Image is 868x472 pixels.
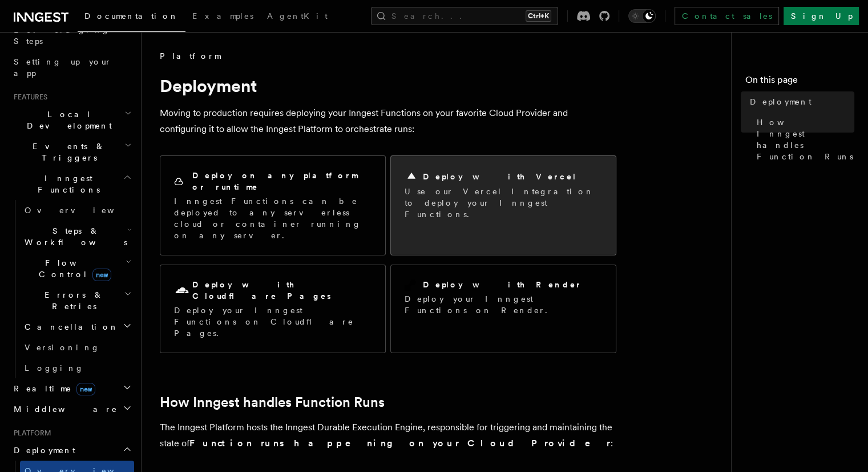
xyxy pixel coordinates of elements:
kbd: Ctrl+K [526,10,551,22]
p: Use our Vercel Integration to deploy your Inngest Functions. [405,186,602,220]
h2: Deploy with Vercel [423,171,577,182]
p: The Inngest Platform hosts the Inngest Durable Execution Engine, responsible for triggering and m... [160,419,616,451]
p: Deploy your Inngest Functions on Render. [405,293,602,316]
span: Middleware [9,403,118,415]
span: AgentKit [267,11,328,21]
button: Cancellation [20,317,134,337]
h2: Deploy with Render [423,279,582,290]
strong: Function runs happening on your Cloud Provider [189,438,611,449]
a: Setting up your app [9,51,134,83]
span: Inngest Functions [9,173,123,195]
h1: Deployment [160,75,616,96]
a: How Inngest handles Function Runs [160,394,385,410]
span: Logging [25,363,84,373]
h2: Deploy with Cloudflare Pages [192,279,372,302]
a: Deploy with Cloudflare PagesDeploy your Inngest Functions on Cloudflare Pages. [160,265,386,353]
a: Deployment [745,91,854,112]
span: Platform [160,50,220,62]
button: Inngest Functions [9,168,134,200]
a: Deploy with RenderDeploy your Inngest Functions on Render. [390,265,616,353]
button: Flow Controlnew [20,253,134,285]
button: Local Development [9,104,134,136]
span: Flow Control [20,257,126,280]
a: Versioning [20,337,134,358]
span: Overview [25,206,142,215]
p: Moving to production requires deploying your Inngest Functions on your favorite Cloud Provider an... [160,105,616,137]
h2: Deploy on any platform or runtime [192,170,372,193]
a: Contact sales [675,7,779,25]
span: Steps & Workflows [20,225,127,248]
a: Leveraging Steps [9,19,134,51]
a: How Inngest handles Function Runs [752,112,854,167]
span: Local Development [9,109,124,131]
button: Deployment [9,440,134,461]
a: Deploy with VercelUse our Vercel Integration to deploy your Inngest Functions. [390,155,616,255]
span: Documentation [84,11,179,21]
button: Errors & Retries [20,285,134,317]
span: Examples [192,11,253,21]
span: Cancellation [20,321,119,333]
svg: Cloudflare [174,283,190,299]
a: AgentKit [260,3,334,31]
span: Deployment [9,445,75,456]
span: Features [9,93,47,102]
span: Errors & Retries [20,289,124,312]
h4: On this page [745,73,854,91]
span: Realtime [9,383,95,394]
button: Middleware [9,399,134,419]
span: Setting up your app [14,57,112,78]
a: Sign Up [784,7,859,25]
button: Steps & Workflows [20,221,134,253]
a: Deploy on any platform or runtimeInngest Functions can be deployed to any serverless cloud or con... [160,155,386,255]
a: Overview [20,200,134,221]
button: Realtimenew [9,378,134,399]
button: Events & Triggers [9,136,134,168]
button: Toggle dark mode [628,9,656,23]
span: Deployment [750,96,812,107]
span: Platform [9,429,51,438]
span: new [92,269,111,281]
a: Examples [185,3,260,31]
a: Documentation [78,3,185,32]
span: How Inngest handles Function Runs [757,117,854,162]
span: Events & Triggers [9,141,124,163]
span: Versioning [25,343,100,352]
p: Deploy your Inngest Functions on Cloudflare Pages. [174,305,372,339]
span: new [76,383,95,395]
p: Inngest Functions can be deployed to any serverless cloud or container running on any server. [174,195,372,241]
a: Logging [20,358,134,378]
div: Inngest Functions [9,200,134,378]
button: Search...Ctrl+K [371,7,558,25]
